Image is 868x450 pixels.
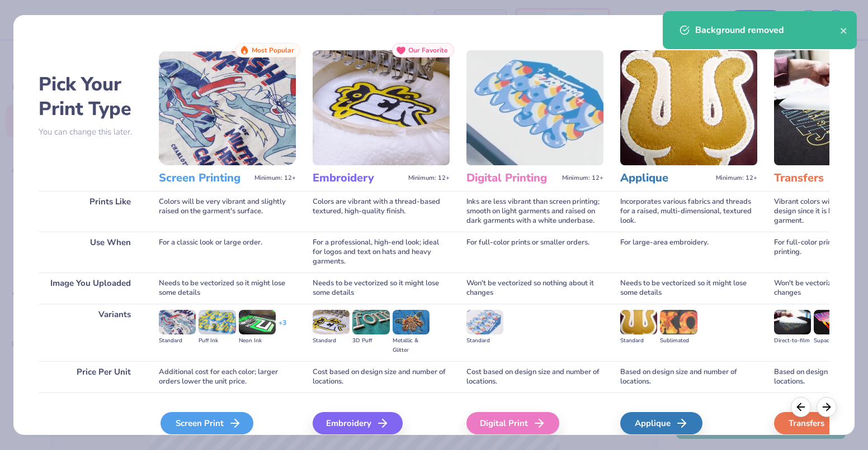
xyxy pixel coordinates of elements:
div: Supacolor [814,336,851,346]
span: Minimum: 12+ [254,174,296,182]
div: For a professional, high-end look; ideal for logos and text on hats and heavy garments. [313,232,450,272]
div: Cost based on design size and number of locations. [466,361,603,392]
img: Neon Ink [239,310,276,334]
div: Applique [620,412,702,434]
img: Embroidery [313,50,450,165]
div: Based on design size and number of locations. [620,361,757,392]
div: Direct-to-film [774,336,811,346]
p: You can change this later. [39,127,142,137]
div: Background removed [695,23,840,37]
div: For large-area embroidery. [620,232,757,272]
div: Standard [313,336,350,346]
div: Additional cost for each color; larger orders lower the unit price. [159,361,296,392]
div: Standard [159,336,196,346]
button: close [840,23,848,37]
div: Colors are vibrant with a thread-based textured, high-quality finish. [313,191,450,232]
img: Standard [620,310,657,334]
img: Metallic & Glitter [393,310,430,334]
div: Sublimated [660,336,697,346]
div: + 3 [279,318,286,337]
div: Standard [466,336,503,346]
img: Applique [620,50,757,165]
h2: Pick Your Print Type [39,72,142,121]
div: Prints Like [39,191,142,232]
div: Cost based on design size and number of locations. [313,361,450,392]
div: Embroidery [313,412,403,434]
h3: Embroidery [313,171,404,185]
div: Metallic & Glitter [393,336,430,355]
div: Needs to be vectorized so it might lose some details [159,272,296,304]
div: 3D Puff [352,336,389,346]
div: Screen Print [161,412,253,434]
img: Puff Ink [199,310,235,334]
h3: Digital Printing [466,171,558,185]
img: Screen Printing [159,50,296,165]
span: Our Favorite [408,46,448,54]
div: Variants [39,304,142,361]
span: Minimum: 12+ [562,174,603,182]
img: Standard [313,310,350,334]
img: Direct-to-film [774,310,811,334]
div: Image You Uploaded [39,272,142,304]
h3: Screen Printing [159,171,250,185]
div: Puff Ink [199,336,235,346]
div: Neon Ink [239,336,276,346]
img: Digital Printing [466,50,603,165]
img: Standard [466,310,503,334]
div: Price Per Unit [39,361,142,392]
div: Inks are less vibrant than screen printing; smooth on light garments and raised on dark garments ... [466,191,603,232]
img: Sublimated [660,310,697,334]
div: Use When [39,232,142,272]
h3: Applique [620,171,711,185]
div: Standard [620,336,657,346]
div: Needs to be vectorized so it might lose some details [620,272,757,304]
h3: Transfers [774,171,865,185]
img: Supacolor [814,310,851,334]
div: Incorporates various fabrics and threads for a raised, multi-dimensional, textured look. [620,191,757,232]
span: Minimum: 12+ [408,174,450,182]
div: For full-color prints or smaller orders. [466,232,603,272]
div: For a classic look or large order. [159,232,296,272]
img: 3D Puff [352,310,389,334]
div: Won't be vectorized so nothing about it changes [466,272,603,304]
div: Transfers [774,412,856,434]
div: Needs to be vectorized so it might lose some details [313,272,450,304]
span: Minimum: 12+ [716,174,757,182]
span: Most Popular [252,46,294,54]
img: Standard [159,310,196,334]
div: Digital Print [466,412,559,434]
div: Colors will be very vibrant and slightly raised on the garment's surface. [159,191,296,232]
